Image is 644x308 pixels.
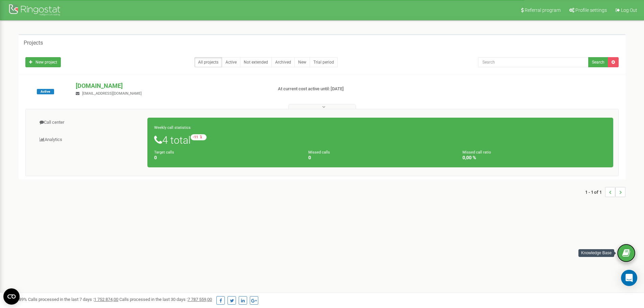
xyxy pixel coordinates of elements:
h5: Projects [24,40,43,46]
p: At current cost active until: [DATE] [278,86,419,92]
h4: 0 [308,155,452,160]
span: [EMAIL_ADDRESS][DOMAIN_NAME] [82,91,142,96]
nav: ... [585,180,625,204]
small: -11 [191,134,207,140]
span: Referral program [525,7,560,13]
div: Knowledge Base [578,249,614,257]
span: 1 - 1 of 1 [585,187,605,197]
span: Active [37,89,54,94]
a: Trial period [310,57,338,67]
p: [DOMAIN_NAME] [76,81,267,90]
a: Not extended [240,57,272,67]
a: New project [25,57,61,67]
h1: 4 total [154,134,606,146]
a: Call center [31,114,148,131]
u: 1 752 874,00 [94,297,118,302]
a: Active [222,57,240,67]
a: Analytics [31,132,148,148]
u: 7 787 559,00 [188,297,212,302]
h4: 0 [154,155,298,160]
small: Missed call ratio [462,150,491,155]
a: New [294,57,310,67]
button: Search [588,57,608,67]
span: Calls processed in the last 7 days : [28,297,118,302]
h4: 0,00 % [462,155,606,160]
span: Calls processed in the last 30 days : [119,297,212,302]
span: Log Out [621,7,637,13]
small: Weekly call statistics [154,125,191,130]
span: Profile settings [575,7,607,13]
a: Archived [271,57,295,67]
a: All projects [194,57,222,67]
div: Open Intercom Messenger [621,270,637,286]
small: Missed calls [308,150,330,155]
small: Target calls [154,150,174,155]
input: Search [478,57,589,67]
button: Open CMP widget [3,288,20,305]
